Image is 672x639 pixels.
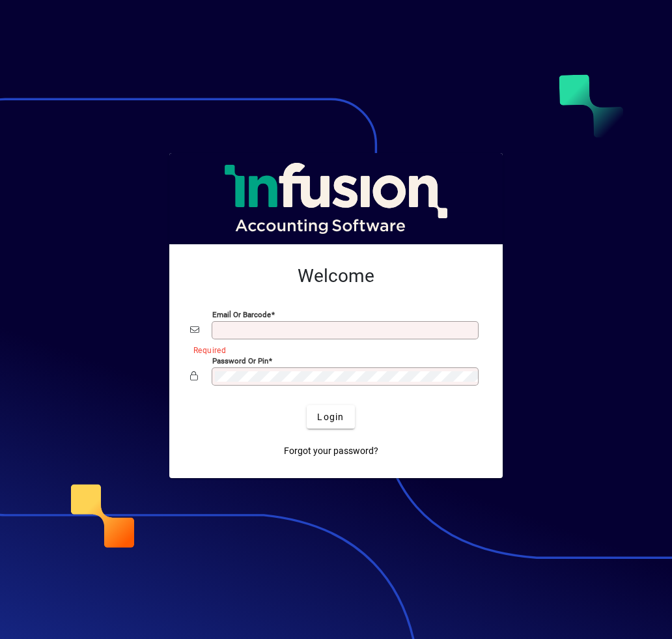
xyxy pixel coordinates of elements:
mat-label: Email or Barcode [212,310,271,319]
span: Login [317,410,344,424]
mat-error: Required [193,343,471,356]
mat-label: Password or Pin [212,356,268,365]
span: Forgot your password? [284,444,378,458]
button: Login [307,405,354,429]
h2: Welcome [190,265,482,287]
a: Forgot your password? [279,439,384,462]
